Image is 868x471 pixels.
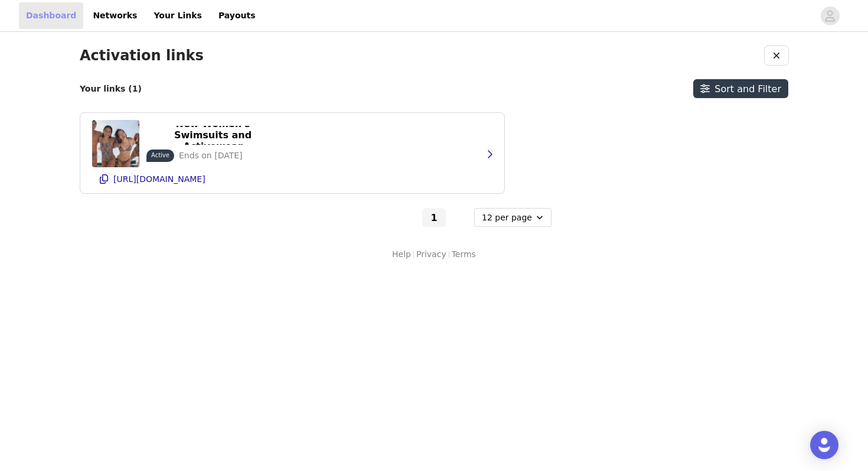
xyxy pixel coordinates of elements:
[92,170,492,189] button: [URL][DOMAIN_NAME]
[179,150,243,162] p: Ends on [DATE]
[80,84,142,94] h2: Your links (1)
[392,248,411,261] a: Help
[810,431,838,459] div: Open Intercom Messenger
[154,118,272,152] p: New Women's Swimsuits and Activewear
[416,248,446,261] a: Privacy
[211,2,263,29] a: Payouts
[422,208,446,227] button: Go To Page 1
[824,7,836,25] div: avatar
[448,208,472,227] button: Go to next page
[86,2,144,29] a: Networks
[146,126,279,145] button: New Women's Swimsuits and Activewear
[80,47,204,64] h1: Activation links
[151,151,169,160] p: Active
[113,174,205,184] p: [URL][DOMAIN_NAME]
[693,79,788,98] button: Sort and Filter
[396,208,420,227] button: Go to previous page
[146,2,209,29] a: Your Links
[92,120,139,167] img: New Women's Swimsuits and Activewear
[19,2,83,29] a: Dashboard
[452,248,476,261] a: Terms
